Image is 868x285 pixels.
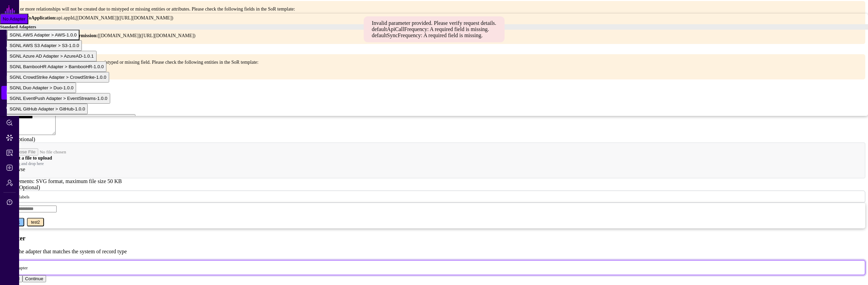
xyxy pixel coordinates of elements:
[9,155,859,161] h4: Select a file to upload
[7,114,135,125] button: SGNL Google Workspace Adapter > GoogleWorkspace-1.0.0
[10,75,106,80] span: SGNL CrowdStrike Adapter > CrowdStrike-1.0.0
[27,218,44,226] button: test2
[10,85,73,90] span: SGNL Duo Adapter > Duo-1.0.0
[7,104,88,114] button: SGNL GitHub Adapter > GitHub-1.0.0
[10,64,104,69] span: SGNL BambooHR Adapter > BambooHR-1.0.0
[7,72,109,82] button: SGNL CrowdStrike Adapter > CrowdStrike-1.0.0
[31,220,40,225] span: test2
[10,106,85,111] span: SGNL GitHub Adapter > GitHub-1.0.0
[6,199,13,206] span: Support
[1,161,18,175] a: Logs
[1,146,18,160] a: Reports
[10,32,77,37] span: SGNL AWS Adapter > AWS-1.0.0
[12,136,35,142] span: (Optional)
[6,149,13,156] span: Reports
[6,119,13,126] span: Policy Lens
[7,40,82,51] button: SGNL AWS S3 Adapter > S3-1.0.0
[7,82,76,93] button: SGNL Duo Adapter > Duo-1.0.0
[7,30,79,40] button: SGNL AWS Adapter > AWS-1.0.0
[7,51,97,61] button: SGNL Azure AD Adapter > AzureAD-1.0.1
[4,4,16,19] a: SGNL
[6,164,13,171] span: Logs
[3,184,40,190] label: Labels
[17,184,40,190] span: (Optional)
[1,116,18,130] a: Policy Lens
[7,93,110,104] button: SGNL EventPush Adapter > EventStreams-1.0.0
[3,16,26,21] span: No Adapter
[3,235,865,242] h3: Adapter
[3,178,865,184] div: Requirements: SVG format, maximum file size 50 KB
[1,176,18,190] a: Admin
[3,249,865,255] p: Select the adapter that matches the system of record type
[1,131,18,145] a: Data Lens
[364,16,504,42] div: Invalid parameter provided. Please verify request details. defaultApiCallFrequency: A required fi...
[9,161,859,166] p: or drag and drop here
[10,43,79,48] span: SGNL AWS S3 Adapter > S3-1.0.0
[6,179,13,186] span: Admin
[10,96,107,101] span: SGNL EventPush Adapter > EventStreams-1.0.0
[10,54,94,59] span: SGNL Azure AD Adapter > AzureAD-1.0.1
[7,61,106,72] button: SGNL BambooHR Adapter > BambooHR-1.0.0
[23,275,46,282] button: Continue
[6,134,13,141] span: Data Lens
